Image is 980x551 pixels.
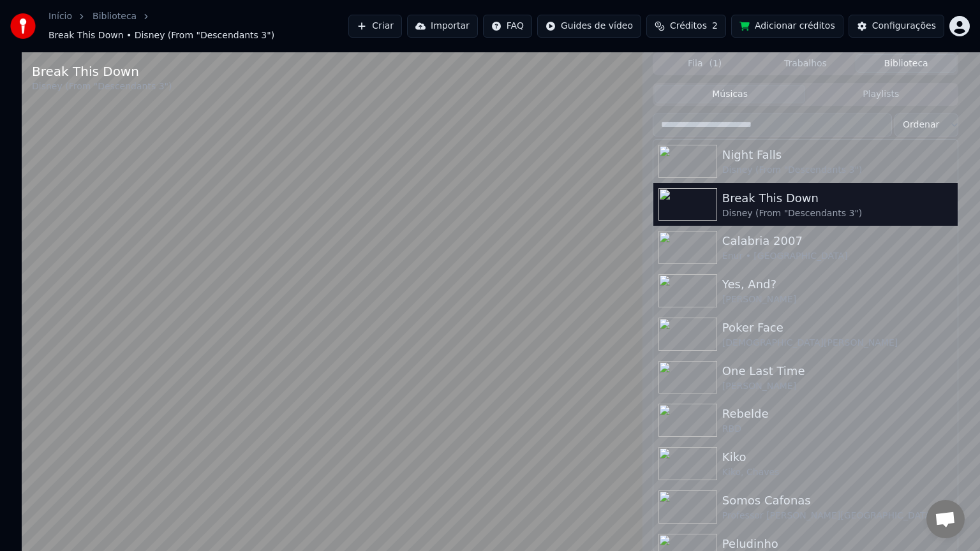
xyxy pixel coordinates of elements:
[10,13,36,39] img: youka
[655,85,806,103] button: Músicas
[722,293,953,306] div: [PERSON_NAME]
[712,20,718,33] span: 2
[722,250,953,263] div: Enur • [GEOGRAPHIC_DATA]
[722,337,953,349] div: [DEMOGRAPHIC_DATA][PERSON_NAME]
[722,275,953,293] div: Yes, And?
[722,189,953,207] div: Break This Down
[849,15,944,38] button: Configurações
[722,207,953,220] div: Disney (From "Descendants 3")
[537,15,641,38] button: Guides de vídeo
[722,466,953,479] div: Kiko, Chaves
[805,85,956,103] button: Playlists
[48,29,274,42] span: Break This Down • Disney (From "Descendants 3")
[646,15,726,38] button: Créditos2
[722,362,953,380] div: One Last Time
[722,405,953,423] div: Rebelde
[903,119,939,131] span: Ordenar
[722,319,953,337] div: Poker Face
[722,164,953,177] div: Disney (From "Descendants 3")
[722,232,953,250] div: Calabria 2007
[872,20,936,33] div: Configurações
[32,80,172,93] div: Disney (From "Descendants 3")
[48,10,348,42] nav: breadcrumb
[32,62,172,80] div: Break This Down
[722,492,953,510] div: Somos Cafonas
[731,15,843,38] button: Adicionar créditos
[348,15,402,38] button: Criar
[722,510,953,522] div: Professor [PERSON_NAME][GEOGRAPHIC_DATA]
[722,423,953,436] div: RBD
[709,57,722,70] span: ( 1 )
[655,54,755,73] button: Fila
[926,500,965,538] a: Bate-papo aberto
[48,10,72,23] a: Início
[856,54,956,73] button: Biblioteca
[722,380,953,393] div: [PERSON_NAME]
[755,54,856,73] button: Trabalhos
[93,10,137,23] a: Biblioteca
[722,448,953,466] div: Kiko
[722,146,953,164] div: Night Falls
[670,20,707,33] span: Créditos
[483,15,532,38] button: FAQ
[407,15,478,38] button: Importar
